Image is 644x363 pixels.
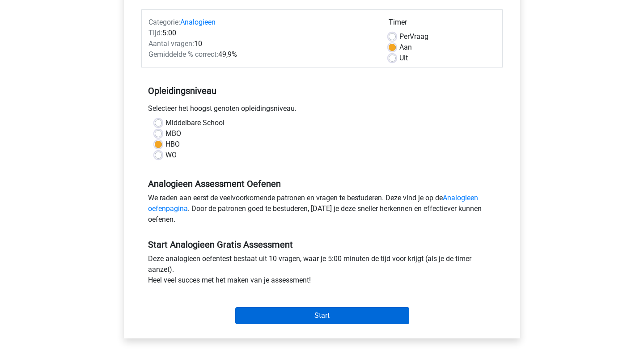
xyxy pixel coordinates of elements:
[235,307,409,324] input: Start
[399,32,410,41] span: Per
[148,29,162,37] span: Tijd:
[142,49,382,60] div: 49,9%
[165,128,181,139] label: MBO
[148,82,496,100] h5: Opleidingsniveau
[165,139,180,150] label: HBO
[141,193,503,228] div: We raden aan eerst de veelvoorkomende patronen en vragen te bestuderen. Deze vind je op de . Door...
[180,18,216,26] a: Analogieen
[141,103,503,118] div: Selecteer het hoogst genoten opleidingsniveau.
[142,38,382,49] div: 10
[399,42,412,53] label: Aan
[165,118,225,128] label: Middelbare School
[142,28,382,38] div: 5:00
[399,31,428,42] label: Vraag
[148,18,180,26] span: Categorie:
[148,239,496,250] h5: Start Analogieen Gratis Assessment
[141,253,503,289] div: Deze analogieen oefentest bestaat uit 10 vragen, waar je 5:00 minuten de tijd voor krijgt (als je...
[399,53,408,63] label: Uit
[165,150,177,160] label: WO
[148,178,496,189] h5: Analogieen Assessment Oefenen
[148,39,194,48] span: Aantal vragen:
[148,50,218,59] span: Gemiddelde % correct:
[389,17,496,31] div: Timer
